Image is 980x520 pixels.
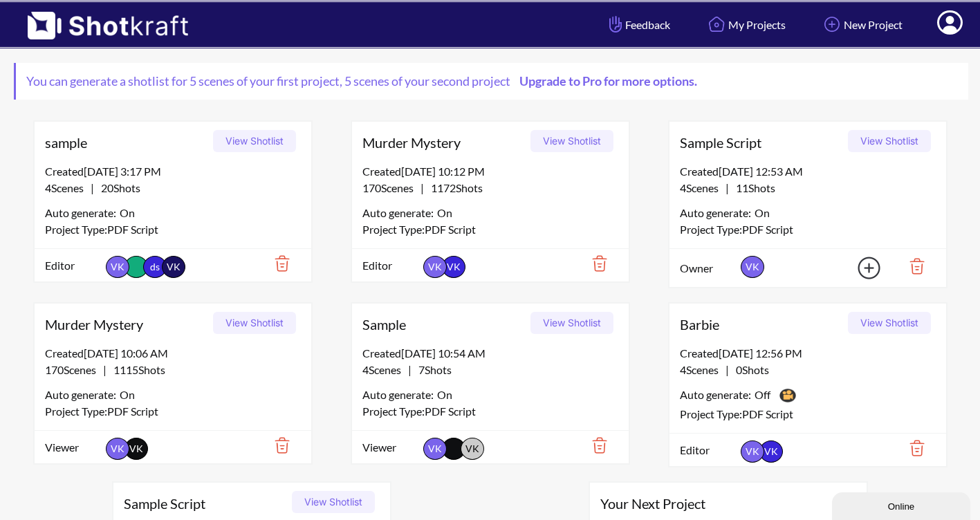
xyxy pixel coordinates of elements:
span: Your Next Project [600,493,856,514]
span: VK [162,256,185,278]
div: Project Type: PDF Script [362,221,618,238]
img: Trash Icon [888,254,936,278]
span: 5 scenes of your second project [342,73,510,89]
img: Trash Icon [571,252,618,275]
button: View Shotlist [213,312,296,334]
span: Auto generate: [362,205,437,221]
span: 170 Scenes [362,181,420,194]
img: Trash Icon [253,434,301,457]
span: On [437,387,452,403]
iframe: chat widget [832,490,973,520]
a: New Project [810,6,913,43]
span: | [362,362,452,378]
span: VK [423,256,447,278]
div: Project Type: PDF Script [45,221,301,238]
span: Auto generate: [680,205,755,221]
span: VK [129,443,143,454]
div: Created [DATE] 12:56 PM [680,345,936,362]
span: VK [106,256,129,278]
span: 4 Scenes [45,181,91,194]
img: Camera Icon [776,385,799,406]
div: Project Type: PDF Script [680,406,936,423]
span: Off [755,387,770,406]
span: Sample Script [124,493,287,514]
button: View Shotlist [292,491,375,513]
span: On [120,387,135,403]
span: Feedback [606,17,670,32]
span: Barbie [680,314,843,335]
span: 20 Shots [94,181,140,194]
div: Project Type: PDF Script [680,221,936,238]
span: Murder Mystery [362,132,526,153]
span: VK [442,256,465,278]
a: Upgrade to Pro for more options. [510,73,704,89]
span: | [362,180,483,196]
img: Trash Icon [253,252,301,275]
button: View Shotlist [530,312,613,334]
img: Trash Icon [888,436,936,460]
span: VK [741,440,764,463]
img: Add Icon [836,252,885,284]
img: Add Icon [820,12,844,36]
span: Auto generate: [45,205,120,221]
span: Auto generate: [680,387,755,406]
span: | [680,362,769,378]
a: My Projects [694,6,796,43]
span: Editor [362,257,420,274]
span: You can generate a shotlist for [16,63,714,100]
span: 0 Shots [729,363,769,376]
span: VK [423,438,447,460]
div: Project Type: PDF Script [45,403,301,420]
span: Owner [680,260,737,277]
button: View Shotlist [213,130,296,152]
span: VK [106,438,129,460]
button: View Shotlist [848,130,931,152]
span: 1115 Shots [107,363,165,376]
div: Created [DATE] 3:17 PM [45,163,301,180]
div: Created [DATE] 10:12 PM [362,163,618,180]
span: Editor [45,257,102,274]
span: Auto generate: [362,387,437,403]
span: Viewer [45,439,102,456]
span: 170 Scenes [45,363,103,376]
span: | [45,180,140,196]
span: 1172 Shots [424,181,483,194]
span: Murder Mystery [45,314,208,335]
span: 11 Shots [729,181,775,194]
span: | [45,362,165,378]
img: Trash Icon [571,434,618,457]
span: ds [143,256,167,278]
span: 5 scenes of your first project , [187,73,342,89]
span: On [755,205,770,221]
span: Editor [680,442,737,458]
span: Sample [362,314,526,335]
div: Created [DATE] 10:06 AM [45,345,301,362]
span: VK [741,256,764,278]
span: On [120,205,135,221]
span: Viewer [362,439,420,456]
span: On [437,205,452,221]
div: Created [DATE] 12:53 AM [680,163,936,180]
span: 4 Scenes [362,363,408,376]
span: 4 Scenes [680,363,725,376]
img: Home Icon [705,12,728,36]
span: sample [45,132,208,153]
div: Created [DATE] 10:54 AM [362,345,618,362]
span: Sample Script [680,132,843,153]
span: Auto generate: [45,387,120,403]
button: View Shotlist [530,130,613,152]
span: 7 Shots [412,363,452,376]
span: | [680,180,775,196]
span: 4 Scenes [680,181,725,194]
span: VK [465,443,479,454]
span: VK [759,440,783,463]
button: View Shotlist [848,312,931,334]
img: Hand Icon [606,12,625,36]
div: Project Type: PDF Script [362,403,618,420]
